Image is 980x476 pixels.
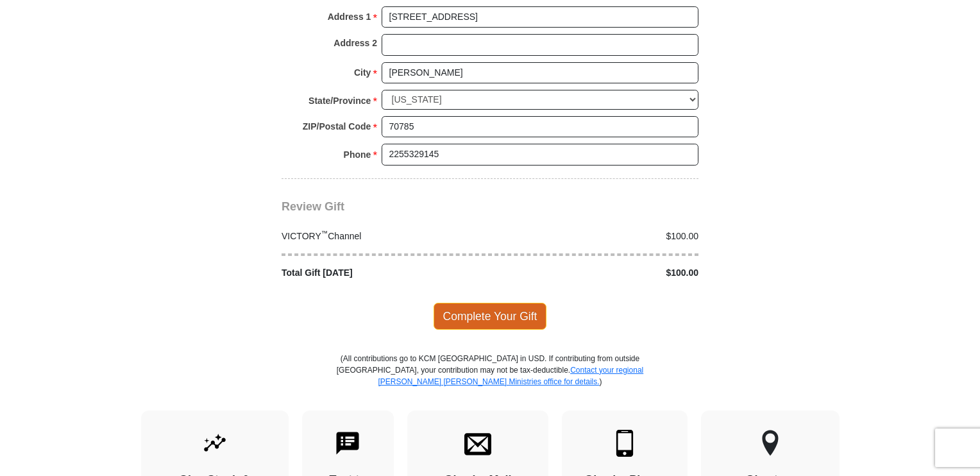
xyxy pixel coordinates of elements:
strong: State/Province [308,92,371,110]
img: give-by-stock.svg [201,430,228,457]
div: VICTORY Channel [275,230,491,243]
a: Contact your regional [PERSON_NAME] [PERSON_NAME] Ministries office for details. [378,366,643,386]
img: text-to-give.svg [334,430,361,457]
img: mobile.svg [611,430,638,457]
img: other-region [761,430,779,457]
strong: Address 1 [328,8,371,26]
div: Total Gift [DATE] [275,266,491,280]
p: (All contributions go to KCM [GEOGRAPHIC_DATA] in USD. If contributing from outside [GEOGRAPHIC_D... [336,353,644,411]
strong: City [354,64,371,81]
sup: ™ [321,229,328,237]
span: Complete Your Gift [434,303,547,330]
div: $100.00 [490,230,705,243]
strong: Address 2 [334,34,377,52]
strong: ZIP/Postal Code [303,117,371,135]
strong: Phone [344,146,371,164]
div: $100.00 [490,266,705,280]
span: Review Gift [282,200,344,213]
img: envelope.svg [464,430,491,457]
